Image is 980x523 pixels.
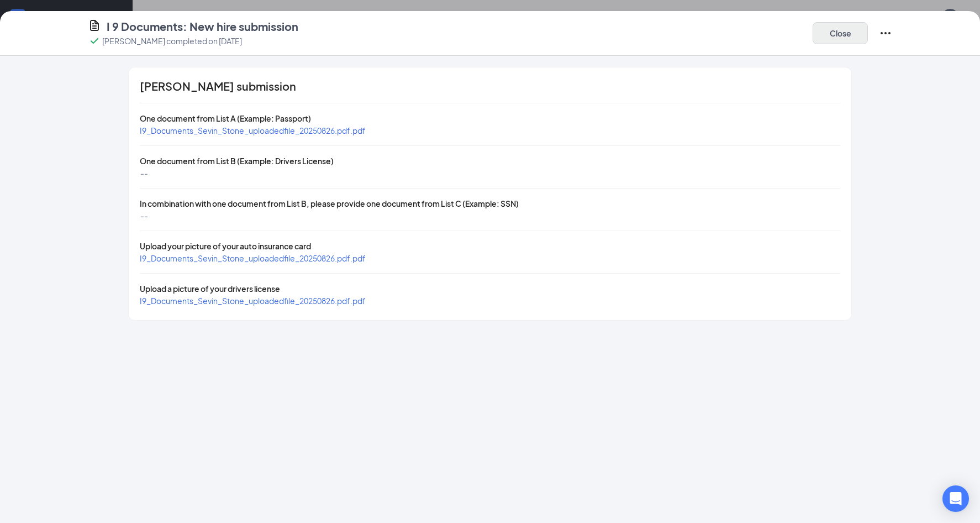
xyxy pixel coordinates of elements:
p: [PERSON_NAME] completed on [DATE] [102,35,242,46]
span: Upload your picture of your auto insurance card [140,241,311,251]
svg: Ellipses [879,27,892,40]
a: I9_Documents_Sevin_Stone_uploadedfile_20250826.pdf.pdf [140,125,366,135]
a: I9_Documents_Sevin_Stone_uploadedfile_20250826.pdf.pdf [140,296,366,306]
span: -- [140,168,147,178]
a: I9_Documents_Sevin_Stone_uploadedfile_20250826.pdf.pdf [140,253,366,263]
svg: CustomFormIcon [88,19,101,32]
span: One document from List B (Example: Drivers License) [140,156,334,166]
span: [PERSON_NAME] submission [140,81,296,92]
div: Open Intercom Messenger [942,485,969,512]
svg: Checkmark [88,34,101,48]
h4: I 9 Documents: New hire submission [107,19,298,34]
span: -- [140,211,147,221]
button: Close [813,22,868,44]
span: One document from List A (Example: Passport) [140,113,311,123]
span: In combination with one document from List B, please provide one document from List C (Example: SSN) [140,198,519,208]
span: Upload a picture of your drivers license [140,284,280,294]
